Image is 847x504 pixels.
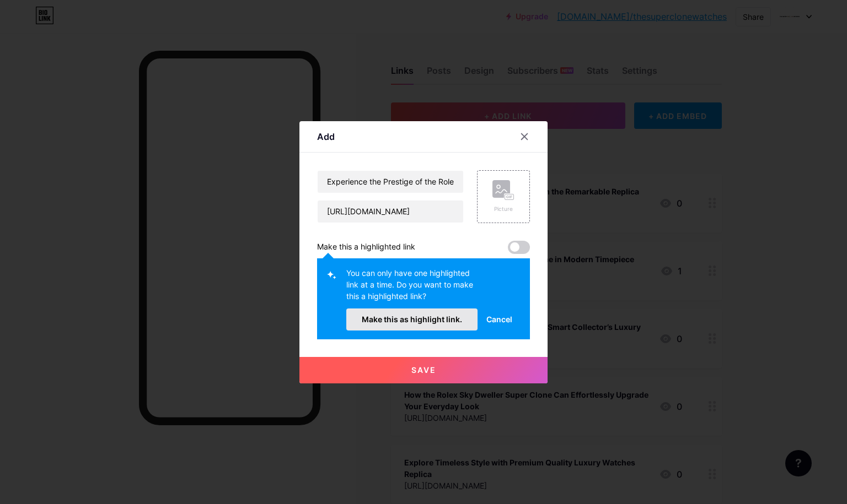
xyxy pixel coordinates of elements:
[492,205,514,213] div: Picture
[318,200,463,223] input: URL
[362,315,462,324] span: Make this as highlight link.
[317,130,335,143] div: Add
[317,241,415,254] div: Make this a highlighted link
[346,267,478,308] div: You can only have one highlighted link at a time. Do you want to make this a highlighted link?
[411,365,436,375] span: Save
[299,357,548,383] button: Save
[486,313,512,325] span: Cancel
[318,171,463,193] input: Title
[478,308,521,330] button: Cancel
[346,308,478,330] button: Make this as highlight link.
